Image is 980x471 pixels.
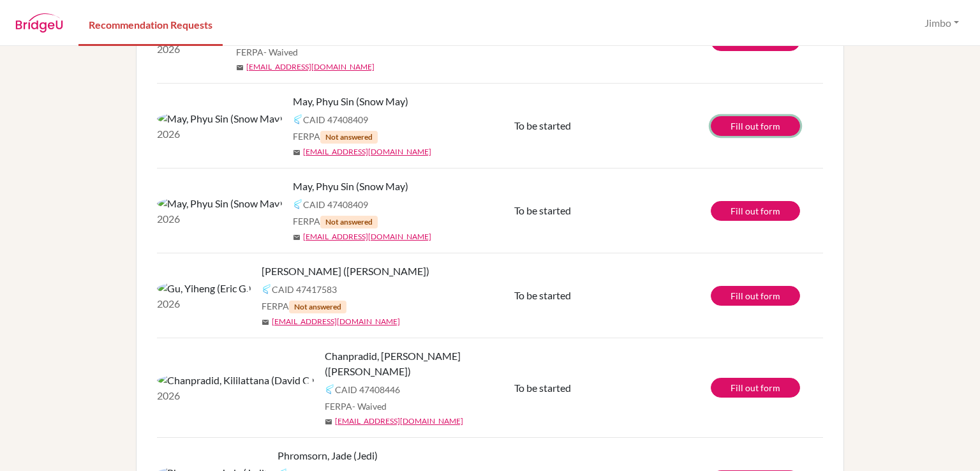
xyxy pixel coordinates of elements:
[289,301,346,313] span: Not answered
[262,299,346,313] span: FERPA
[272,283,337,296] span: CAID 47417583
[293,130,378,144] span: FERPA
[514,289,571,301] span: To be started
[262,264,429,279] span: [PERSON_NAME] ([PERSON_NAME])
[293,199,303,209] img: Common App logo
[325,384,335,394] img: Common App logo
[293,114,303,124] img: Common App logo
[236,64,244,71] span: mail
[325,418,332,426] span: mail
[293,94,408,109] span: May, Phyu Sin (Snow May)
[293,179,408,194] span: May, Phyu Sin (Snow May)
[272,316,400,327] a: [EMAIL_ADDRESS][DOMAIN_NAME]
[352,401,387,412] span: - Waived
[711,201,800,221] a: Fill out form
[157,126,283,142] p: 2026
[320,216,378,228] span: Not answered
[303,113,368,126] span: CAID 47408409
[157,41,226,57] p: 2026
[325,400,387,413] span: FERPA
[514,35,571,47] span: To be started
[264,47,298,57] span: - Waived
[320,131,378,144] span: Not answered
[157,373,315,388] img: Chanpradid, Kililattana (David C.)
[157,388,315,403] p: 2026
[293,214,378,228] span: FERPA
[157,111,283,126] img: May, Phyu Sin (Snow May)
[711,286,800,306] a: Fill out form
[303,146,431,158] a: [EMAIL_ADDRESS][DOMAIN_NAME]
[711,116,800,136] a: Fill out form
[236,45,298,59] span: FERPA
[293,234,301,241] span: mail
[262,284,272,294] img: Common App logo
[335,415,463,427] a: [EMAIL_ADDRESS][DOMAIN_NAME]
[514,204,571,216] span: To be started
[293,149,301,156] span: mail
[278,448,378,463] span: Phromsorn, Jade (Jedi)
[514,382,571,394] span: To be started
[78,2,223,46] a: Recommendation Requests
[246,61,375,73] a: [EMAIL_ADDRESS][DOMAIN_NAME]
[157,211,283,227] p: 2026
[262,318,269,326] span: mail
[711,378,800,398] a: Fill out form
[919,11,965,35] button: Jimbo
[15,13,63,33] img: BridgeU logo
[303,198,368,211] span: CAID 47408409
[325,348,524,379] span: Chanpradid, [PERSON_NAME] ([PERSON_NAME])
[303,231,431,243] a: [EMAIL_ADDRESS][DOMAIN_NAME]
[514,119,571,131] span: To be started
[157,196,283,211] img: May, Phyu Sin (Snow May)
[335,383,400,396] span: CAID 47408446
[157,281,251,296] img: Gu, Yiheng (Eric G.)
[157,296,251,311] p: 2026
